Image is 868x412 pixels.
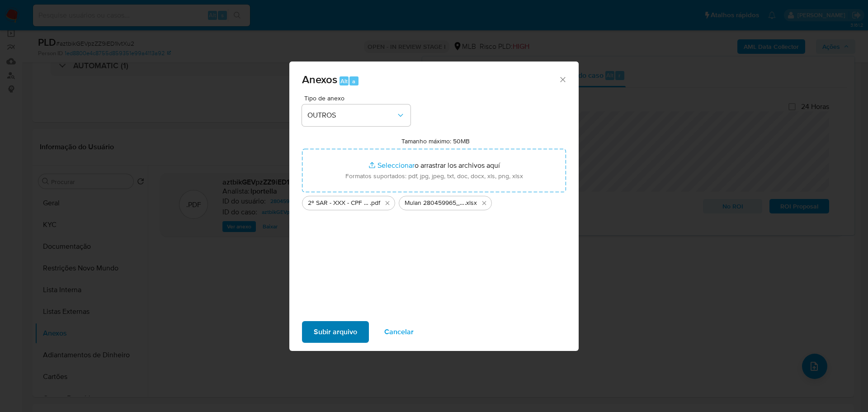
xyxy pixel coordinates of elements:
button: Eliminar Mulan 280459965_2025_10_06_07_36_59.xlsx [479,198,490,208]
span: Mulan 280459965_2025_10_06_07_36_59 [405,199,465,208]
button: Cancelar [373,321,425,343]
span: Subir arquivo [314,322,357,342]
button: Cerrar [558,75,566,83]
span: Anexos [302,71,337,87]
button: OUTROS [302,104,410,126]
span: Tipo de anexo [304,95,413,101]
ul: Archivos seleccionados [302,192,566,210]
span: a [352,77,355,85]
span: 2º SAR - XXX - CPF 60408602350 - [PERSON_NAME] CAMILA [PERSON_NAME] [308,199,370,208]
span: .pdf [370,199,380,208]
span: Cancelar [384,322,414,342]
span: Alt [340,77,348,85]
span: OUTROS [307,111,396,120]
span: .xlsx [465,199,477,208]
label: Tamanho máximo: 50MB [401,137,470,145]
button: Subir arquivo [302,321,369,343]
button: Eliminar 2º SAR - XXX - CPF 60408602350 - MARIA CAMILA SANTOS DE SOUZA.pdf [382,198,393,208]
